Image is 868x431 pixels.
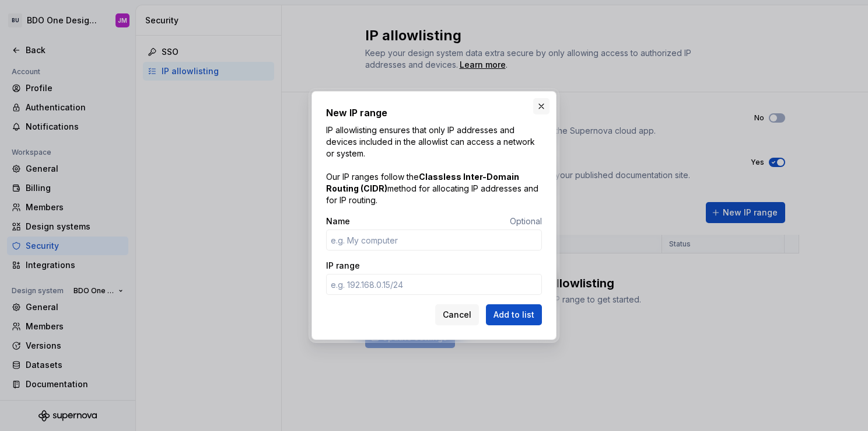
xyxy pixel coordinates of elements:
[486,304,542,325] button: Add to list
[326,274,542,295] input: e.g. 192.168.0.15/24
[326,106,542,120] h2: New IP range
[326,260,360,272] label: IP range
[326,124,542,206] p: IP allowlisting ensures that only IP addresses and devices included in the allowlist can access a...
[326,230,542,251] input: e.g. My computer
[326,215,350,227] label: Name
[435,304,479,325] button: Cancel
[326,172,519,193] strong: Classless Inter-Domain Routing (CIDR)
[443,309,471,321] span: Cancel
[510,216,542,226] span: Optional
[494,309,534,321] span: Add to list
